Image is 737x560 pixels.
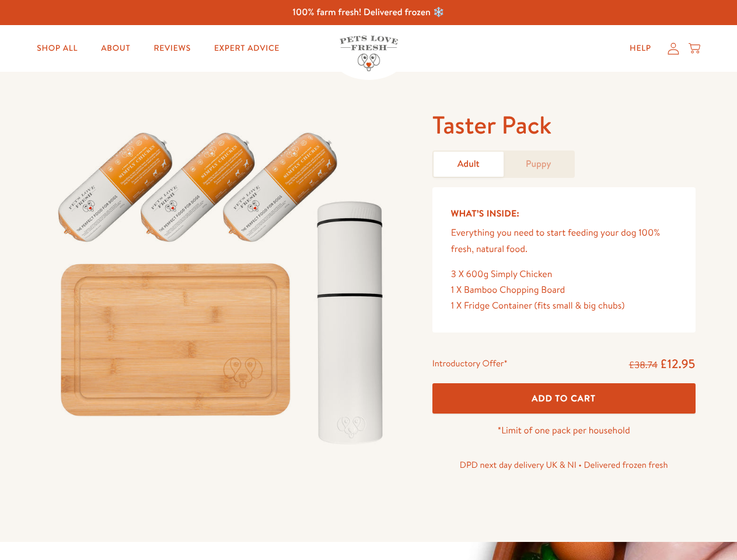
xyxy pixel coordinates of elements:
img: Pets Love Fresh [340,36,398,71]
span: 1 X Bamboo Chopping Board [451,283,565,296]
a: Adult [434,152,504,177]
a: Expert Advice [205,37,289,60]
div: Introductory Offer* [432,356,508,373]
p: *Limit of one pack per household [432,423,696,439]
a: Help [620,37,661,60]
div: 3 X 600g Simply Chicken [451,267,677,282]
p: Everything you need to start feeding your dog 100% fresh, natural food. [451,225,677,257]
p: DPD next day delivery UK & NI • Delivered frozen fresh [432,457,696,473]
h5: What’s Inside: [451,206,677,221]
s: £38.74 [629,359,658,372]
a: Reviews [144,37,200,60]
img: Taster Pack - Adult [42,109,404,457]
a: Shop All [27,37,87,60]
a: About [92,37,139,60]
span: Add To Cart [532,392,596,404]
span: £12.95 [660,355,696,372]
button: Add To Cart [432,383,696,414]
a: Puppy [504,152,574,177]
h1: Taster Pack [432,109,696,141]
div: 1 X Fridge Container (fits small & big chubs) [451,298,677,314]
